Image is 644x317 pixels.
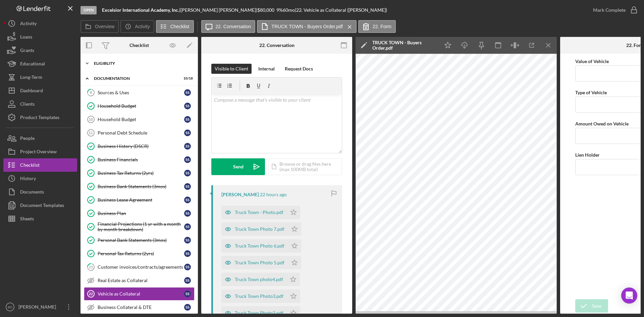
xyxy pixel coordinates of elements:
div: S S [184,89,191,96]
button: Educational [3,57,77,70]
div: Project Overview [20,145,57,160]
div: Vehicle as Collateral [98,291,184,297]
div: Clients [20,97,35,112]
div: | 22. Vehicle as Collateral ([PERSON_NAME]) [295,7,387,13]
div: Loans [20,30,32,45]
div: Truck Town - Photo.pdf [235,210,283,215]
div: Visible to Client [215,64,248,74]
button: Overview [80,20,119,33]
button: Internal [255,64,278,74]
div: Personal Tax Returns (2yrs) [98,251,184,256]
div: Send [233,158,244,175]
button: History [3,172,77,185]
div: Customer invoices/contracts/agreements [98,264,184,270]
div: Educational [20,57,45,72]
div: Truck Town Photo 5.pdf [235,260,284,265]
div: Long-Term [20,70,42,86]
div: Truck Town Photo 6.pdf [235,243,284,249]
button: Save [575,299,608,313]
a: 22Vehicle as CollateralSS [84,287,195,301]
div: 10 / 18 [181,76,193,81]
button: Long-Term [3,70,77,84]
div: 22. Conversation [259,43,294,48]
a: Personal Tax Returns (2yrs)SS [84,247,195,260]
a: Business Tax Returns (2yrs)SS [84,166,195,180]
a: Business History (DSCR)SS [84,140,195,153]
a: Clients [3,97,77,111]
div: Documents [20,185,44,200]
button: Activity [3,17,77,30]
div: [PERSON_NAME] [17,300,60,315]
a: People [3,131,77,145]
div: S S [184,264,191,270]
div: Truck Town Photo3.pdf [235,294,283,299]
div: S S [184,237,191,244]
a: Personal Bank Statements (3mos)SS [84,233,195,247]
tspan: 10 [89,117,93,121]
div: S S [184,277,191,284]
div: Sheets [20,212,34,227]
div: Financial Projections (1 yr with a month by month breakdown) [98,221,184,232]
label: Amount Owed on Vehicle [575,121,629,126]
button: Send [211,158,265,175]
button: Truck Town Photo 5.pdf [221,256,301,269]
div: S S [184,129,191,136]
a: Grants [3,44,77,57]
div: S S [184,103,191,109]
button: Loans [3,30,77,44]
a: Business Bank Statements (3mos)SS [84,180,195,193]
label: Overview [95,24,114,29]
b: Excelsior International Academy, Inc. [102,7,179,13]
label: Lien Holder [575,152,600,158]
div: Request Docs [285,64,313,74]
label: Checklist [170,24,190,29]
span: $80,000 [257,7,274,13]
div: Business History (DSCR) [98,144,184,149]
button: TRUCK TOWN - Buyers Order.pdf [257,20,357,33]
div: Open Intercom Messenger [621,287,637,304]
a: Document Templates [3,199,77,212]
div: Truck Town photo4.pdf [235,277,283,282]
div: S S [184,210,191,217]
div: [PERSON_NAME] [221,192,259,197]
div: 9 % [276,7,283,13]
tspan: 11 [89,131,93,135]
button: Truck Town - Photo.pdf [221,206,300,219]
label: Activity [135,24,150,29]
div: S S [184,304,191,311]
button: 22. Conversation [201,20,256,33]
a: Business PlanSS [84,207,195,220]
button: Truck Town Photo 6.pdf [221,239,301,253]
div: Real Estate as Collateral [98,278,184,283]
div: Product Templates [20,111,59,126]
div: Checklist [20,158,40,173]
button: Dashboard [3,84,77,97]
button: Documents [3,185,77,199]
button: Request Docs [281,64,316,74]
tspan: 21 [89,265,93,269]
div: Save [592,299,601,313]
div: Mark Complete [593,3,626,17]
a: Project Overview [3,145,77,158]
div: People [20,131,35,147]
button: Activity [120,20,154,33]
div: Dashboard [20,84,43,99]
a: 21Customer invoices/contracts/agreementsSS [84,260,195,274]
a: Product Templates [3,111,77,124]
a: Checklist [3,158,77,172]
div: Truck Town Photo2.pdf [235,310,283,316]
a: 10Household BudgetSS [84,113,195,126]
a: 8Sources & UsesSS [84,86,195,99]
a: Sheets [3,212,77,225]
button: Checklist [156,20,194,33]
button: Visible to Client [211,64,252,74]
div: Grants [20,44,34,59]
label: TRUCK TOWN - Buyers Order.pdf [271,24,343,29]
time: 2025-09-03 15:45 [260,192,287,197]
button: Truck Town Photo 7.pdf [221,222,301,236]
div: Household Budget [98,103,184,109]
